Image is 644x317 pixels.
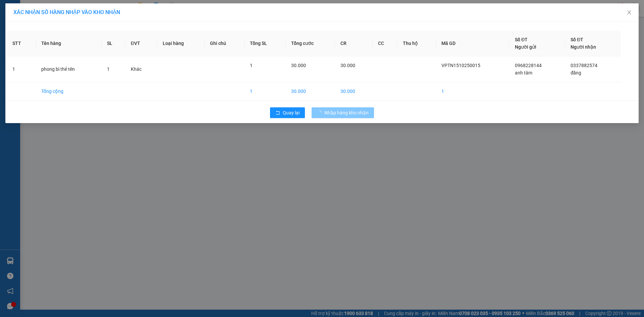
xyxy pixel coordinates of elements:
span: 1 [107,66,110,72]
span: loading [317,110,324,115]
span: 0968228144 [515,63,542,68]
th: Tên hàng [36,31,102,56]
span: Người nhận [571,44,596,50]
span: Người gửi [515,44,536,50]
td: 30.000 [286,82,335,101]
span: XÁC NHẬN SỐ HÀNG NHẬP VÀO KHO NHẬN [13,9,120,15]
span: anh tâm [515,70,532,75]
th: CC [373,31,397,56]
td: 1 [245,82,286,101]
td: Tổng cộng [36,82,102,101]
span: Nhập hàng kho nhận [324,109,369,116]
span: 1 [250,63,253,68]
span: close [627,10,632,15]
th: CR [335,31,373,56]
th: ĐVT [125,31,157,56]
span: 30.000 [291,63,306,68]
span: Quay lại [283,109,300,116]
td: phong bì thẻ tên [36,56,102,82]
td: Khác [125,56,157,82]
th: Mã GD [436,31,510,56]
span: 0337882574 [571,63,597,68]
span: đăng [571,70,581,75]
th: STT [7,31,36,56]
td: 1 [436,82,510,101]
td: 1 [7,56,36,82]
td: 30.000 [335,82,373,101]
button: rollbackQuay lại [270,107,305,118]
span: VPTN1510250015 [441,63,480,68]
span: Số ĐT [571,37,583,42]
th: Tổng SL [245,31,286,56]
th: SL [102,31,125,56]
span: 30.000 [340,63,355,68]
span: Số ĐT [515,37,528,42]
th: Loại hàng [157,31,205,56]
button: Nhập hàng kho nhận [312,107,374,118]
th: Tổng cước [286,31,335,56]
span: rollback [275,110,280,116]
th: Ghi chú [205,31,245,56]
button: Close [620,3,639,22]
th: Thu hộ [397,31,436,56]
